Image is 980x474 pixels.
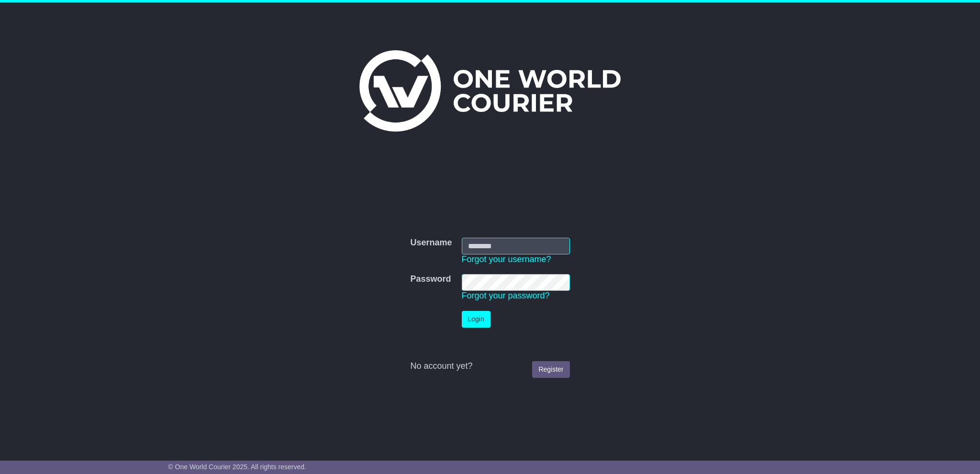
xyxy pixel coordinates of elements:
[410,274,451,285] label: Password
[462,254,551,264] a: Forgot your username?
[359,50,621,132] img: One World
[532,361,569,378] a: Register
[462,311,490,328] button: Login
[462,291,550,300] a: Forgot your password?
[410,361,569,372] div: No account yet?
[410,238,452,248] label: Username
[168,463,306,471] span: © One World Courier 2025. All rights reserved.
